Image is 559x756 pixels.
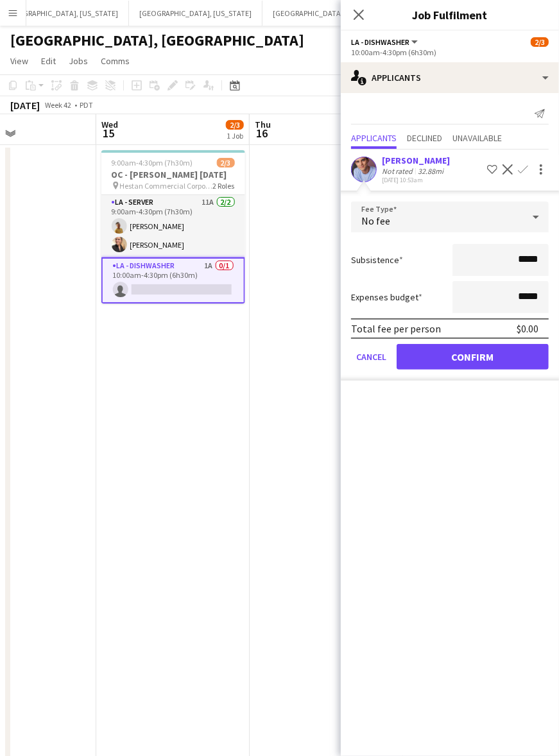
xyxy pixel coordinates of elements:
label: Expenses budget [351,291,422,303]
span: Week 42 [42,100,74,110]
span: Jobs [69,55,88,67]
span: Applicants [351,133,397,142]
div: Applicants [341,62,559,93]
button: LA - Dishwasher [351,37,420,47]
h3: OC - [PERSON_NAME] [DATE] [101,169,245,180]
button: Cancel [351,344,391,370]
h1: [GEOGRAPHIC_DATA], [GEOGRAPHIC_DATA] [10,31,304,50]
div: PDT [80,100,93,110]
div: [PERSON_NAME] [382,155,450,166]
span: 2/3 [217,158,235,168]
span: LA - Dishwasher [351,37,409,47]
button: [GEOGRAPHIC_DATA], [US_STATE] [129,1,262,26]
span: Comms [101,55,130,67]
a: Jobs [64,53,93,69]
span: 9:00am-4:30pm (7h30m) [112,158,193,168]
a: Comms [96,53,135,69]
span: 16 [253,126,271,141]
button: Confirm [397,344,549,370]
div: $0.00 [517,322,538,335]
div: 10:00am-4:30pm (6h30m) [351,47,549,57]
span: Hestan Commercial Corporation [120,181,213,191]
span: No fee [361,214,390,227]
div: 32.88mi [415,166,446,176]
app-card-role: LA - Dishwasher1A0/110:00am-4:30pm (6h30m) [101,257,245,304]
a: View [5,53,33,69]
div: [DATE] [10,99,40,112]
span: Wed [101,119,118,130]
div: Not rated [382,166,415,176]
span: Declined [407,133,442,142]
span: 2/3 [531,37,549,47]
app-job-card: 9:00am-4:30pm (7h30m)2/3OC - [PERSON_NAME] [DATE] Hestan Commercial Corporation2 RolesLA - Server... [101,150,245,304]
span: 2 Roles [213,181,235,191]
div: [DATE] 10:53am [382,176,450,184]
span: View [10,55,28,67]
span: Thu [255,119,271,130]
div: Total fee per person [351,322,441,335]
app-card-role: LA - Server11A2/29:00am-4:30pm (7h30m)[PERSON_NAME][PERSON_NAME] [101,195,245,257]
span: Unavailable [452,133,502,142]
div: 1 Job [227,131,243,141]
h3: Job Fulfilment [341,6,559,23]
span: 2/3 [226,120,244,130]
span: 15 [99,126,118,141]
button: [GEOGRAPHIC_DATA], [US_STATE] [262,1,396,26]
label: Subsistence [351,254,403,266]
span: Edit [41,55,56,67]
a: Edit [36,53,61,69]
